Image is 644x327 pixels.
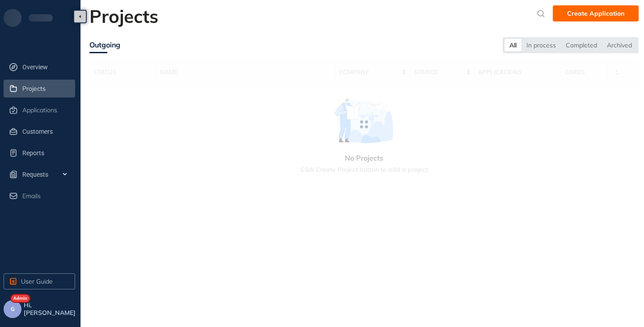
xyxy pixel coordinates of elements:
button: G [4,300,21,318]
span: Emails [22,192,41,200]
div: Completed [561,39,602,51]
div: All [504,39,521,51]
span: G [11,306,15,312]
span: Applications [22,106,57,114]
span: Customers [22,123,73,140]
span: Requests [22,166,73,183]
span: Reports [22,144,73,162]
span: User Guide [21,276,53,286]
button: User Guide [4,273,75,289]
div: In process [521,39,561,51]
span: Projects [22,85,46,93]
div: Archived [602,39,637,51]
span: Overview [22,58,73,76]
div: Outgoing [89,39,120,51]
button: Create Application [553,5,639,21]
span: Create Application [567,8,624,18]
span: Hi, [PERSON_NAME] [24,302,77,317]
h2: Projects [89,5,158,27]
